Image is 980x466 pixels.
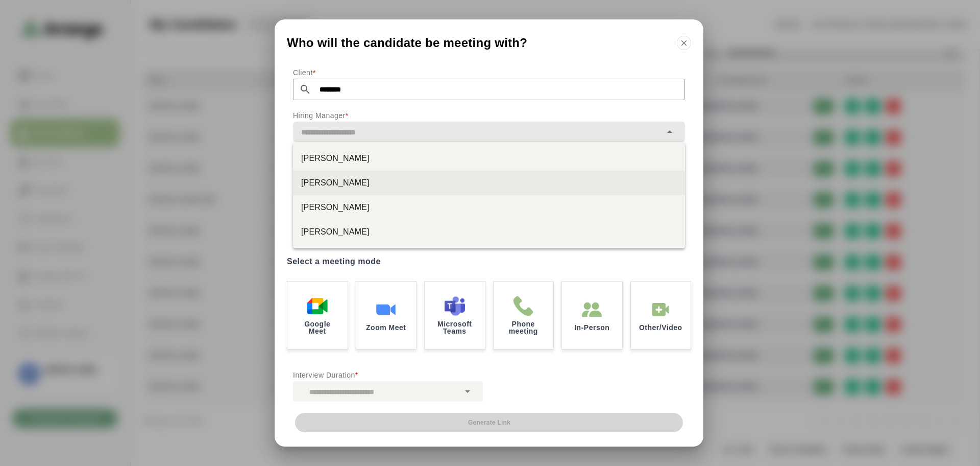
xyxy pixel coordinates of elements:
[639,324,682,331] p: Other/Video
[502,320,546,335] p: Phone meeting
[301,226,677,238] div: [PERSON_NAME]
[650,299,671,320] img: In-Person
[301,201,677,214] div: [PERSON_NAME]
[433,320,477,335] p: Microsoft Teams
[366,324,406,331] p: Zoom Meet
[293,369,483,381] p: Interview Duration
[445,296,465,316] img: Microsoft Teams
[296,320,339,335] p: Google Meet
[307,296,328,316] img: Google Meet
[376,299,396,320] img: Zoom Meet
[301,177,677,189] div: [PERSON_NAME]
[513,296,533,316] img: Phone meeting
[293,66,685,79] p: Client
[574,324,609,331] p: In-Person
[301,152,677,165] div: [PERSON_NAME]
[287,254,691,269] label: Select a meeting mode
[287,37,527,49] span: Who will the candidate be meeting with?
[582,299,602,320] img: In-Person
[293,109,685,122] p: Hiring Manager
